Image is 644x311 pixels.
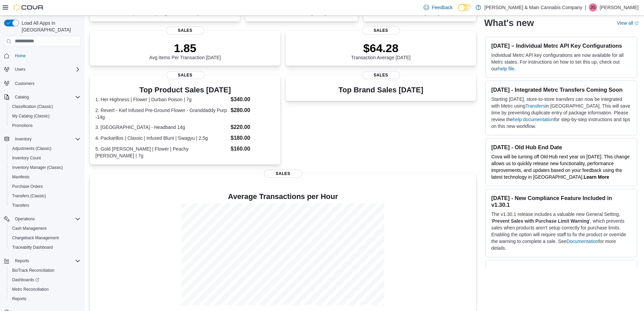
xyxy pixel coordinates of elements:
h3: Top Product Sales [DATE] [95,86,275,94]
button: Operations [12,215,38,223]
a: Documentation [567,239,598,244]
span: Customers [15,81,34,86]
button: Operations [1,214,83,224]
a: Feedback [421,1,455,14]
span: Metrc Reconciliation [12,287,49,292]
dt: 3. [GEOGRAPHIC_DATA] - Headband 14g [95,124,228,131]
a: Inventory Count [9,154,44,162]
span: Customers [12,79,80,87]
button: Reports [1,256,83,266]
span: Transfers (Classic) [12,193,46,199]
button: Catalog [12,93,31,101]
span: Inventory Manager (Classic) [12,165,63,170]
button: My Catalog (Classic) [7,111,83,121]
button: Promotions [7,121,83,130]
button: Cash Management [7,224,83,233]
h3: [DATE] - Old Hub End Date [491,144,631,151]
dd: $220.00 [231,123,275,131]
button: BioTrack Reconciliation [7,266,83,275]
h3: [DATE] – Individual Metrc API Key Configurations [491,42,631,49]
span: Transfers [12,203,29,208]
button: Customers [1,78,83,88]
span: Purchase Orders [12,184,43,189]
h3: [DATE] - Integrated Metrc Transfers Coming Soon [491,86,631,93]
span: Reports [15,258,29,264]
span: Classification (Classic) [12,104,53,109]
h3: Top Brand Sales [DATE] [338,86,423,94]
img: Cova [14,4,44,11]
span: Inventory Count [9,154,80,162]
p: Individual Metrc API key configurations are now available for all Metrc states. For instructions ... [491,52,631,72]
span: Manifests [9,173,80,181]
span: BioTrack Reconciliation [12,268,54,273]
span: Chargeback Management [9,234,80,242]
span: Cash Management [9,224,80,232]
button: Home [1,51,83,61]
a: Purchase Orders [9,182,46,191]
span: Inventory Count [12,155,41,161]
dd: $340.00 [231,95,275,104]
dt: 1. Her Highness | Flower | Durban Poison | 7g [95,96,228,103]
span: Load All Apps in [GEOGRAPHIC_DATA] [19,20,80,33]
span: Chargeback Management [12,235,59,241]
button: Manifests [7,172,83,182]
span: Inventory [15,136,31,142]
button: Chargeback Management [7,233,83,243]
button: Transfers (Classic) [7,191,83,201]
p: [PERSON_NAME] [600,3,639,12]
span: Sales [166,71,204,79]
a: Manifests [9,173,32,181]
dt: 4. Packarillos | Classic | Infused Blunt | Swagyu | 2.5g [95,135,228,141]
span: Promotions [12,123,33,128]
p: [PERSON_NAME] & Main Cannabis Company [484,3,582,12]
a: Reports [9,295,29,303]
span: Operations [12,215,80,223]
button: Adjustments (Classic) [7,144,83,153]
span: Sales [264,170,302,178]
span: Operations [15,216,35,222]
span: Inventory Manager (Classic) [9,163,80,172]
a: View allExternal link [617,20,639,26]
span: Sales [362,26,400,35]
span: Users [15,67,25,72]
button: Reports [7,294,83,304]
span: Adjustments (Classic) [12,146,51,151]
dt: 2. Revert - Kief Infused Pre-Ground Flower - Granddaddy Purp -14g [95,107,228,120]
span: Inventory [12,135,80,143]
button: Metrc Reconciliation [7,285,83,294]
span: Classification (Classic) [9,103,80,111]
a: Chargeback Management [9,234,62,242]
a: Inventory Manager (Classic) [9,163,66,172]
span: Dashboards [9,276,80,284]
span: Feedback [432,4,452,11]
div: Julie Garcia [589,3,597,12]
p: | [585,3,586,12]
h3: [DATE] - New Compliance Feature Included in v1.30.1 [491,195,631,208]
a: Metrc Reconciliation [9,285,51,293]
span: Users [12,65,80,73]
a: Adjustments (Classic) [9,145,54,153]
span: Purchase Orders [9,182,80,191]
span: Home [12,51,80,60]
a: Learn More [584,174,609,180]
span: Dashboards [12,277,39,283]
button: Inventory Count [7,153,83,163]
a: help file [498,66,514,71]
span: BioTrack Reconciliation [9,266,80,274]
input: Dark Mode [458,4,472,11]
button: Purchase Orders [7,182,83,191]
span: Sales [362,71,400,79]
p: $64.28 [351,41,411,55]
dd: $180.00 [231,134,275,142]
h4: Average Transactions per Hour [95,193,471,201]
a: Dashboards [7,275,83,285]
span: Traceabilty Dashboard [9,243,80,251]
div: Transaction Average [DATE] [351,41,411,60]
span: Transfers (Classic) [9,192,80,200]
div: Avg Items Per Transaction [DATE] [149,41,221,60]
button: Inventory [12,135,34,143]
span: Catalog [12,93,80,101]
span: Reports [12,296,26,302]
